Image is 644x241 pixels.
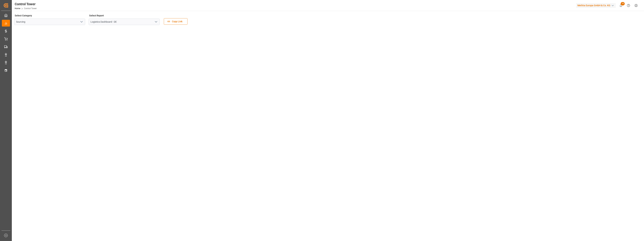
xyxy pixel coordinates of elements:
div: Control Tower [15,2,37,7]
button: Melitta Europa GmbH & Co. KG [576,2,617,9]
button: open menu [153,19,158,25]
input: Type to search/select [89,19,160,25]
input: Type to search/select [14,19,85,25]
span: Copy Link [170,20,184,23]
button: open menu [79,19,84,25]
span: 16 [621,2,625,5]
a: Home [15,7,20,10]
div: Melitta Europa GmbH & Co. KG [576,3,616,8]
label: Select Report [89,13,105,18]
label: Select Category [14,13,33,18]
button: show 16 new notifications [617,2,625,9]
button: Copy Link [164,18,187,25]
button: Help Center [625,2,632,9]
